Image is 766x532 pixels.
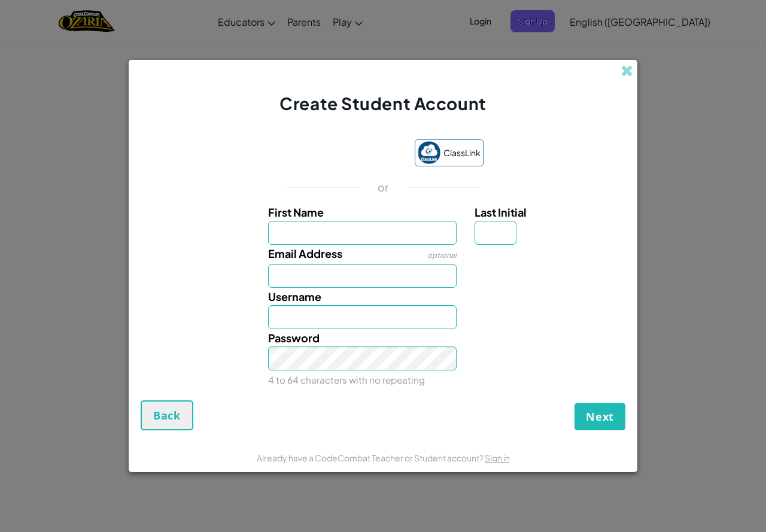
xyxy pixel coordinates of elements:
p: or [378,180,389,194]
button: Next [574,403,625,430]
span: Back [153,408,181,422]
span: Username [268,290,321,303]
a: Sign in [485,452,510,463]
button: Back [141,400,193,430]
span: Password [268,331,320,345]
iframe: Sign in with Google Button [277,141,409,167]
span: Already have a CodeCombat Teacher or Student account? [257,452,485,463]
span: Next [586,409,614,424]
img: classlink-logo-small.png [418,141,440,164]
span: First Name [268,205,324,219]
span: Last Initial [475,205,527,219]
small: 4 to 64 characters with no repeating [268,374,425,385]
span: optional [427,251,457,260]
span: ClassLink [443,144,481,162]
span: Create Student Account [279,93,486,114]
span: Email Address [268,247,342,260]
